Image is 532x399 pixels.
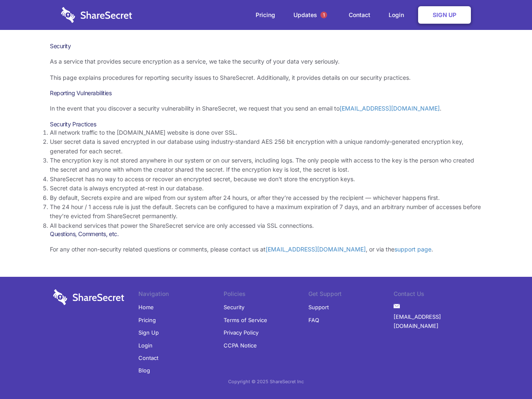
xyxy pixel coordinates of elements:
[138,301,154,313] a: Home
[50,230,482,238] h3: Questions, Comments, etc.
[50,184,482,193] li: Secret data is always encrypted at-rest in our database.
[50,128,482,137] li: All network traffic to the [DOMAIN_NAME] website is done over SSL.
[340,2,379,28] a: Contact
[340,105,440,112] a: [EMAIL_ADDRESS][DOMAIN_NAME]
[308,314,319,326] a: FAQ
[138,364,150,377] a: Blog
[247,2,283,28] a: Pricing
[224,289,309,301] li: Policies
[224,301,244,313] a: Security
[50,104,482,113] p: In the event that you discover a security vulnerability in ShareSecret, we request that you send ...
[224,314,267,326] a: Terms of Service
[308,289,394,301] li: Get Support
[138,314,156,326] a: Pricing
[138,289,224,301] li: Navigation
[50,202,482,221] li: The 24 hour / 1 access rule is just the default. Secrets can be configured to have a maximum expi...
[138,326,159,339] a: Sign Up
[394,289,479,301] li: Contact Us
[50,137,482,156] li: User secret data is saved encrypted in our database using industry-standard AES 256 bit encryptio...
[50,121,482,128] h3: Security Practices
[53,289,124,305] img: logo-wordmark-white-trans-d4663122ce5f474addd5e946df7df03e33cb6a1c49d2221995e7729f52c070b2.svg
[50,175,482,184] li: ShareSecret has no way to access or recover an encrypted secret, because we don’t store the encry...
[50,221,482,230] li: All backend services that power the ShareSecret service are only accessed via SSL connections.
[224,326,259,339] a: Privacy Policy
[50,193,482,202] li: By default, Secrets expire and are wiped from our system after 24 hours, or after they’re accesse...
[50,89,482,97] h3: Reporting Vulnerabilities
[224,339,257,352] a: CCPA Notice
[50,245,482,254] p: For any other non-security related questions or comments, please contact us at , or via the .
[138,352,158,364] a: Contact
[50,42,482,50] h1: Security
[50,57,482,66] p: As a service that provides secure encryption as a service, we take the security of your data very...
[418,6,471,24] a: Sign Up
[394,310,479,332] a: [EMAIL_ADDRESS][DOMAIN_NAME]
[138,339,153,352] a: Login
[266,246,366,253] a: [EMAIL_ADDRESS][DOMAIN_NAME]
[394,246,431,253] a: support page
[61,7,132,23] img: logo-wordmark-white-trans-d4663122ce5f474addd5e946df7df03e33cb6a1c49d2221995e7729f52c070b2.svg
[50,156,482,175] li: The encryption key is not stored anywhere in our system or on our servers, including logs. The on...
[380,2,416,28] a: Login
[308,301,329,313] a: Support
[50,73,482,82] p: This page explains procedures for reporting security issues to ShareSecret. Additionally, it prov...
[320,12,327,18] span: 1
